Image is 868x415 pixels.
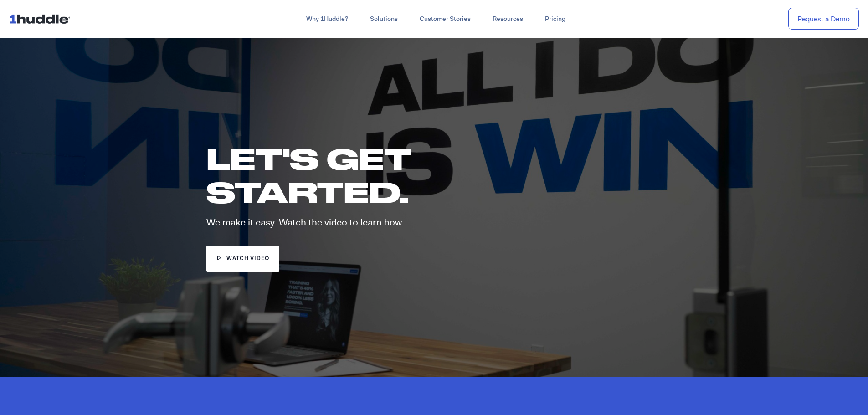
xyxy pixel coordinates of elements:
[409,11,482,27] a: Customer Stories
[295,11,359,27] a: Why 1Huddle?
[226,255,269,263] span: watch video
[206,218,520,227] p: We make it easy. Watch the video to learn how.
[482,11,534,27] a: Resources
[206,142,506,209] h1: LET'S GET STARTED.
[788,8,859,30] a: Request a Demo
[359,11,409,27] a: Solutions
[9,10,74,27] img: ...
[206,246,280,272] a: watch video
[534,11,576,27] a: Pricing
